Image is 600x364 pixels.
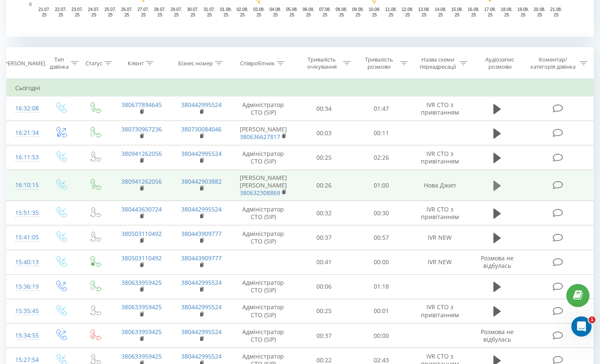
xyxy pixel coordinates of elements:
div: 16:10:15 [15,177,35,193]
td: 00:25 [295,145,353,170]
a: 380442995524 [181,303,222,311]
text: 04.08. [270,7,281,12]
text: 25 [224,13,229,17]
text: 28.07. [154,7,166,12]
text: 16.08. [468,7,479,12]
td: 01:00 [353,170,410,201]
span: 1 [589,316,595,323]
td: 00:32 [295,201,353,225]
text: 08.08. [336,7,348,12]
text: 26.07. [121,7,133,12]
td: Адміністратор СТО (SIP) [231,324,295,348]
a: 380730967236 [121,125,162,133]
a: 380442995524 [181,278,222,286]
text: 22.07. [55,7,67,12]
text: 18.08. [501,7,512,12]
text: 27.07. [137,7,149,12]
td: IVR NEW [410,225,469,250]
a: 380633959425 [121,278,162,286]
div: 15:34:55 [15,327,35,344]
text: 25 [488,13,493,17]
a: 380636627817 [240,133,280,141]
td: IVR NEW [410,250,469,274]
text: 06.08. [303,7,314,12]
td: 00:11 [353,121,410,145]
div: 16:32:08 [15,100,35,117]
td: 00:26 [295,170,353,201]
text: 25 [190,13,196,17]
td: IVR СТО з привітанням [410,299,469,323]
td: IVR СТО з привітанням [410,145,469,170]
td: Нова Джип [410,170,469,201]
a: 380503110492 [121,254,162,262]
a: 380442995524 [181,150,222,158]
td: Адміністратор СТО (SIP) [231,299,295,323]
div: [PERSON_NAME] [3,60,45,67]
text: 31.07. [204,7,215,12]
text: 25 [422,13,427,17]
text: 25 [306,13,311,17]
a: 380633959425 [121,328,162,336]
td: IVR СТО з привітанням [410,96,469,121]
a: 380443630724 [121,205,162,213]
div: 16:11:53 [15,149,35,166]
text: 03.08. [253,7,265,12]
td: Адміністратор СТО (SIP) [231,201,295,225]
td: 00:25 [295,299,353,323]
text: 25.07. [104,7,116,12]
div: Тип дзвінка [50,56,69,70]
div: 15:40:13 [15,254,35,270]
text: 12.08. [402,7,413,12]
td: [PERSON_NAME] [PERSON_NAME] [231,170,295,201]
text: 25 [339,13,344,17]
text: 20.08. [534,7,546,12]
text: 25 [158,13,163,17]
td: 00:41 [295,250,353,274]
text: 25 [207,13,212,17]
text: 10.08. [369,7,380,12]
a: 380442995524 [181,328,222,336]
td: Адміністратор СТО (SIP) [231,274,295,299]
td: 00:57 [353,225,410,250]
div: Аудіозапис розмови [477,56,522,70]
text: 05.08. [286,7,298,12]
a: 380503110492 [121,230,162,238]
text: 29.07. [171,7,182,12]
span: Розмова не відбулась [481,328,514,343]
text: 25 [438,13,443,17]
a: 380442995524 [181,205,222,213]
text: 21.08. [550,7,562,12]
text: 11.08. [385,7,397,12]
a: 380677894645 [121,101,162,109]
td: 02:26 [353,145,410,170]
td: [PERSON_NAME] [231,121,295,145]
td: Адміністратор СТО (SIP) [231,225,295,250]
a: 380632308869 [240,189,280,197]
text: 25 [75,13,80,17]
div: Тривалість розмови [360,56,398,70]
text: 25 [257,13,262,17]
text: 07.08. [319,7,331,12]
text: 13.08. [418,7,430,12]
td: 01:47 [353,96,410,121]
text: 25 [537,13,542,17]
div: 15:41:05 [15,229,35,246]
td: 00:00 [353,250,410,274]
text: 25 [388,13,394,17]
text: 25 [289,13,295,17]
div: Статус [86,60,102,67]
text: 25 [471,13,476,17]
iframe: Intercom live chat [571,316,592,337]
text: 25 [42,13,47,17]
td: 00:03 [295,121,353,145]
text: 25 [521,13,526,17]
text: 25 [273,13,278,17]
text: 17.08. [484,7,496,12]
a: 380443909777 [181,254,222,262]
td: 00:30 [353,201,410,225]
td: 00:01 [353,299,410,323]
td: 00:00 [353,324,410,348]
div: Бізнес номер [178,60,213,67]
td: Адміністратор СТО (SIP) [231,145,295,170]
text: 25 [240,13,245,17]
